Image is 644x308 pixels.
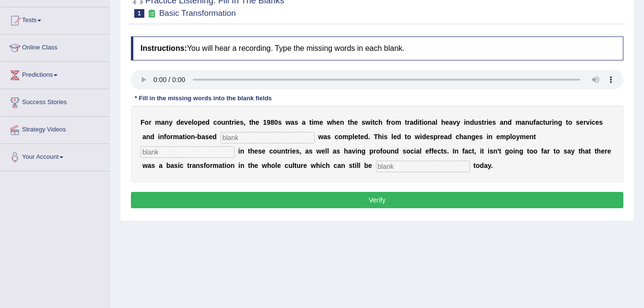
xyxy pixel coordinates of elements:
[415,133,420,141] b: w
[229,118,232,126] b: t
[391,118,396,126] b: o
[493,147,498,155] b: n
[541,147,544,155] b: f
[472,147,474,155] b: t
[405,133,407,141] b: t
[0,89,110,113] a: Success Stories
[429,147,432,155] b: f
[592,118,596,126] b: c
[134,9,144,18] span: 1
[480,147,482,155] b: i
[375,118,378,126] b: c
[131,94,276,103] div: * Fill in the missing words into the blank fields
[147,9,157,18] small: Exam occurring question
[355,147,357,155] b: i
[365,118,371,126] b: w
[362,147,366,155] b: g
[371,118,373,126] b: i
[238,147,240,155] b: i
[463,133,467,141] b: a
[402,147,406,155] b: s
[352,147,356,155] b: v
[420,118,422,126] b: t
[183,133,185,141] b: t
[581,147,585,155] b: h
[240,147,245,155] b: n
[529,133,534,141] b: n
[188,118,192,126] b: e
[550,118,552,126] b: r
[155,118,161,126] b: m
[380,147,383,155] b: f
[410,118,413,126] b: a
[489,133,493,141] b: n
[578,147,581,155] b: t
[234,118,236,126] b: i
[285,118,291,126] b: w
[336,118,340,126] b: e
[205,133,209,141] b: s
[596,118,599,126] b: e
[362,118,365,126] b: s
[482,118,484,126] b: t
[309,118,312,126] b: t
[510,133,512,141] b: l
[503,118,508,126] b: n
[374,147,376,155] b: r
[145,118,149,126] b: o
[158,133,160,141] b: i
[150,133,154,141] b: d
[348,118,350,126] b: t
[391,133,393,141] b: l
[131,36,623,60] h4: You will hear a recording. Type the missing words in each blank.
[160,133,164,141] b: n
[487,118,489,126] b: i
[180,118,184,126] b: e
[386,147,391,155] b: u
[195,133,198,141] b: -
[357,147,362,155] b: n
[457,118,460,126] b: y
[325,147,327,155] b: l
[277,147,281,155] b: u
[213,118,217,126] b: c
[251,118,256,126] b: h
[410,147,414,155] b: c
[505,147,509,155] b: g
[553,147,556,155] b: t
[152,162,155,169] b: s
[601,147,605,155] b: e
[462,147,465,155] b: f
[369,147,374,155] b: p
[440,133,444,141] b: e
[269,147,273,155] b: c
[526,133,529,141] b: e
[586,118,590,126] b: v
[358,133,361,141] b: t
[169,118,173,126] b: y
[170,133,173,141] b: r
[350,118,354,126] b: h
[393,133,397,141] b: e
[333,147,337,155] b: a
[453,118,457,126] b: v
[556,147,560,155] b: o
[285,147,288,155] b: t
[448,133,452,141] b: d
[248,147,250,155] b: t
[558,118,562,126] b: g
[406,147,410,155] b: o
[571,147,575,155] b: y
[332,118,337,126] b: h
[545,118,550,126] b: u
[405,118,407,126] b: t
[296,147,300,155] b: s
[543,147,547,155] b: a
[338,133,342,141] b: o
[354,118,358,126] b: e
[395,118,401,126] b: m
[221,132,315,143] input: blank
[187,133,191,141] b: o
[165,118,169,126] b: n
[240,118,244,126] b: s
